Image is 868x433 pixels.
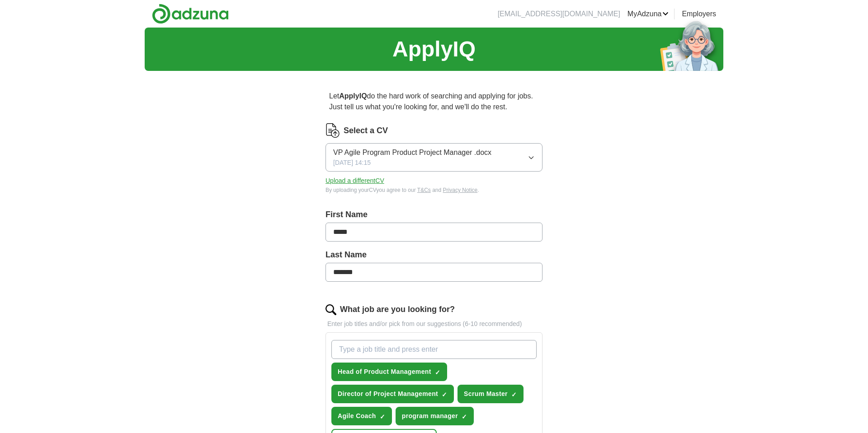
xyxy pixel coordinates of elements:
[331,363,447,381] button: Head of Product Management✓
[417,187,431,193] a: T&Cs
[340,303,455,316] label: What job are you looking for?
[325,87,542,116] p: Let do the hard work of searching and applying for jobs. Just tell us what you're looking for, an...
[682,9,716,19] a: Employers
[325,123,340,138] img: CV Icon
[325,186,542,194] div: By uploading your CV you agree to our and .
[331,385,454,403] button: Director of Project Management✓
[325,304,336,315] img: search.png
[333,158,371,168] span: [DATE] 14:15
[325,143,542,172] button: VP Agile Program Product Project Manager .docx[DATE] 14:15
[462,413,467,420] span: ✓
[442,391,447,398] span: ✓
[511,391,517,398] span: ✓
[325,209,542,221] label: First Name
[339,92,367,100] strong: ApplyIQ
[338,389,438,399] span: Director of Project Management
[325,249,542,261] label: Last Name
[435,369,440,376] span: ✓
[325,176,384,186] button: Upload a differentCV
[152,4,229,24] img: Adzuna logo
[458,385,524,403] button: Scrum Master✓
[402,411,458,421] span: program manager
[392,33,476,65] h1: ApplyIQ
[344,125,388,137] label: Select a CV
[627,9,669,19] a: MyAdzuna
[380,413,385,420] span: ✓
[498,9,620,19] li: [EMAIL_ADDRESS][DOMAIN_NAME]
[333,147,491,158] span: VP Agile Program Product Project Manager .docx
[325,319,542,329] p: Enter job titles and/or pick from our suggestions (6-10 recommended)
[338,411,376,421] span: Agile Coach
[331,340,537,359] input: Type a job title and press enter
[396,407,474,425] button: program manager✓
[443,187,478,193] a: Privacy Notice
[338,367,431,377] span: Head of Product Management
[331,407,392,425] button: Agile Coach✓
[464,389,508,399] span: Scrum Master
